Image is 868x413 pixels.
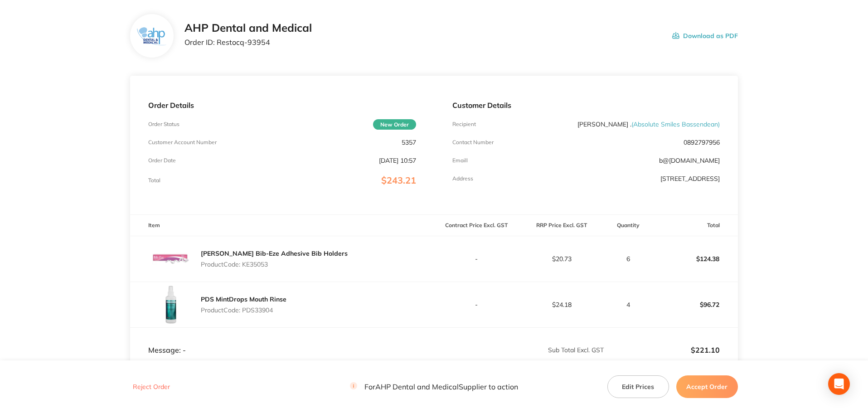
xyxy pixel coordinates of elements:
p: $24.18 [519,301,604,308]
p: Total [148,177,160,184]
p: For AHP Dental and Medical Supplier to action [350,383,518,391]
th: Total [653,215,738,236]
p: 6 [605,255,652,262]
p: 5357 [402,139,416,146]
p: Customer Details [452,101,720,109]
img: M3VyNG4ybg [148,236,194,282]
img: ZGo5amthbw [148,282,194,327]
p: Recipient [452,121,476,127]
p: 0892797956 [684,139,720,146]
a: [PERSON_NAME] Bib-Eze Adhesive Bib Holders [201,249,348,258]
button: Edit Prices [607,375,669,398]
p: Order Status [148,121,179,127]
span: $243.21 [381,175,416,186]
td: Message: - [130,327,434,355]
button: Accept Order [676,375,738,398]
h2: AHP Dental and Medical [184,22,312,34]
th: Contract Price Excl. GST [434,215,519,236]
p: Address [452,175,473,182]
p: $221.10 [605,346,720,354]
p: Order Details [148,101,416,109]
span: ( Absolute Smiles Bassendean ) [631,120,720,128]
a: b@[DOMAIN_NAME] [659,156,720,165]
p: Emaill [452,157,468,164]
p: $20.73 [519,255,604,262]
p: Order Date [148,157,176,164]
p: Contact Number [452,139,494,146]
a: PDS MintDrops Mouth Rinse [201,295,286,303]
p: - [435,255,519,262]
p: Order ID: Restocq- 93954 [184,38,312,46]
p: - [435,301,519,308]
button: Reject Order [130,383,173,391]
p: [DATE] 10:57 [379,157,416,164]
th: RRP Price Excl. GST [519,215,604,236]
p: Customer Account Number [148,139,217,146]
img: ZjN5bDlnNQ [137,27,167,45]
div: Open Intercom Messenger [828,373,850,395]
p: $96.72 [653,294,737,316]
button: Download as PDF [672,22,738,50]
p: $124.38 [653,248,737,270]
p: Product Code: KE35053 [201,261,348,268]
p: Sub Total Excl. GST [435,346,604,354]
p: [STREET_ADDRESS] [660,175,720,182]
th: Quantity [604,215,653,236]
p: [PERSON_NAME] . [577,121,720,128]
th: Item [130,215,434,236]
p: 4 [605,301,652,308]
p: Product Code: PDS33904 [201,306,286,314]
span: New Order [373,119,416,130]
